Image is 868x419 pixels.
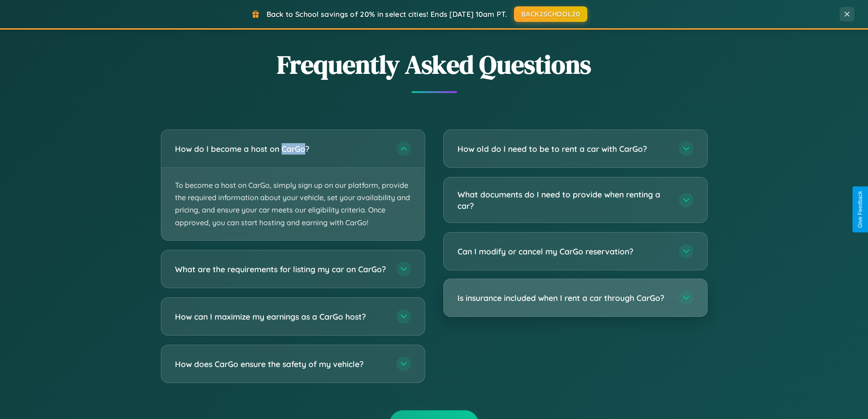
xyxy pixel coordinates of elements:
[175,310,387,322] h3: How can I maximize my earnings as a CarGo host?
[457,246,670,257] h3: Can I modify or cancel my CarGo reservation?
[175,263,387,274] h3: What are the requirements for listing my car on CarGo?
[514,6,587,22] button: BACK2SCHOOL20
[267,10,507,19] span: Back to School savings of 20% in select cities! Ends [DATE] 10am PT.
[457,143,670,155] h3: How old do I need to be to rent a car with CarGo?
[857,191,863,228] div: Give Feedback
[175,358,387,369] h3: How does CarGo ensure the safety of my vehicle?
[457,189,670,211] h3: What documents do I need to provide when renting a car?
[161,47,708,82] h2: Frequently Asked Questions
[161,168,425,240] p: To become a host on CarGo, simply sign up on our platform, provide the required information about...
[175,143,387,155] h3: How do I become a host on CarGo?
[457,292,670,304] h3: Is insurance included when I rent a car through CarGo?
